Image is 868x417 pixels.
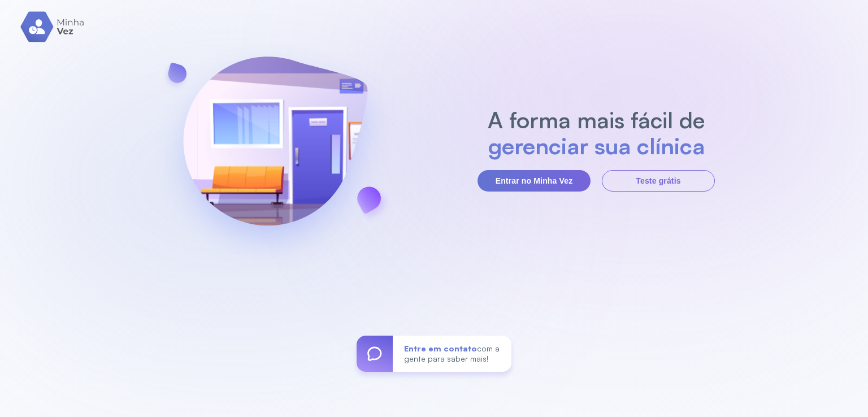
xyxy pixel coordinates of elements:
a: Entre em contatocom a gente para saber mais! [357,336,511,372]
img: logo.svg [20,11,85,42]
div: com a gente para saber mais! [393,336,511,372]
button: Teste grátis [602,170,715,192]
img: banner-login.svg [153,27,397,272]
button: Entrar no Minha Vez [478,170,591,192]
h2: A forma mais fácil de [482,107,711,133]
span: Entre em contato [404,344,477,353]
h2: gerenciar sua clínica [482,133,711,159]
